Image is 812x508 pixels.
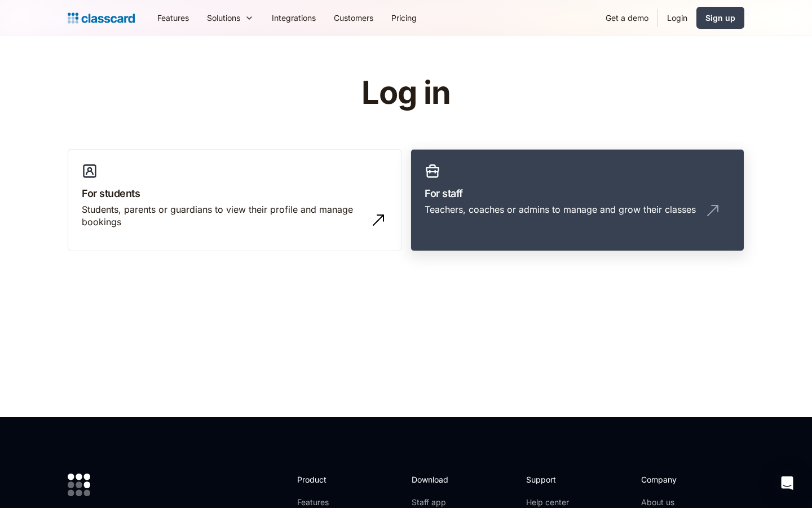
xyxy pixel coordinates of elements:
[526,474,572,485] h2: Support
[207,12,240,24] div: Solutions
[297,474,358,485] h2: Product
[425,203,696,216] div: Teachers, coaches or admins to manage and grow their classes
[641,474,716,485] h2: Company
[696,7,744,29] a: Sign up
[297,497,358,508] a: Features
[82,203,365,229] div: Students, parents or guardians to view their profile and manage bookings
[705,12,735,24] div: Sign up
[68,10,135,26] a: home
[774,470,801,497] div: Open Intercom Messenger
[412,497,458,508] a: Staff app
[411,149,744,252] a: For staffTeachers, coaches or admins to manage and grow their classes
[412,474,458,485] h2: Download
[641,497,716,508] a: About us
[658,5,696,30] a: Login
[68,149,401,252] a: For studentsStudents, parents or guardians to view their profile and manage bookings
[198,5,263,30] div: Solutions
[263,5,325,30] a: Integrations
[227,76,585,111] h1: Log in
[82,186,387,201] h3: For students
[382,5,426,30] a: Pricing
[148,5,198,30] a: Features
[325,5,382,30] a: Customers
[597,5,657,30] a: Get a demo
[425,186,730,201] h3: For staff
[526,497,572,508] a: Help center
